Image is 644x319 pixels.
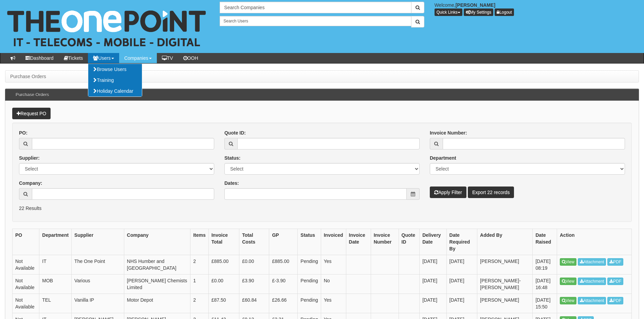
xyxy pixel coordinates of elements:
[19,180,42,187] label: Company:
[239,294,269,313] td: £60.84
[578,278,606,285] a: Attachment
[208,294,239,313] td: £87.50
[429,2,644,16] div: Welcome,
[224,155,240,161] label: Status:
[12,108,51,119] a: Request PO
[298,255,321,274] td: Pending
[208,255,239,274] td: £885.00
[321,255,346,274] td: Yes
[124,255,190,274] td: NHS Humber and [GEOGRAPHIC_DATA]
[435,8,462,16] button: Quick Links
[13,274,39,294] td: Not Available
[560,297,576,304] a: View
[464,8,494,16] a: My Settings
[13,255,39,274] td: Not Available
[39,274,72,294] td: MOB
[477,294,533,313] td: [PERSON_NAME]
[607,258,623,266] a: PDF
[298,294,321,313] td: Pending
[269,294,298,313] td: £26.66
[88,86,142,96] a: Holiday Calendar
[239,229,269,255] th: Total Costs
[446,274,477,294] td: [DATE]
[190,294,209,313] td: 2
[88,64,142,75] a: Browse Users
[119,53,157,63] a: Companies
[560,258,576,266] a: View
[39,229,72,255] th: Department
[19,129,27,136] label: PO:
[298,229,321,255] th: Status
[19,155,40,161] label: Supplier:
[88,53,119,63] a: Users
[208,274,239,294] td: £0.00
[239,274,269,294] td: £3.90
[533,255,557,274] td: [DATE] 08:19
[124,274,190,294] td: [PERSON_NAME] Chemists Limited
[477,274,533,294] td: [PERSON_NAME]-[PERSON_NAME]
[430,129,467,136] label: Invoice Number:
[269,229,298,255] th: GP
[371,229,399,255] th: Invoice Number
[124,229,190,255] th: Company
[430,155,456,161] label: Department
[72,229,124,255] th: Supplier
[178,53,203,63] a: OOH
[578,258,606,266] a: Attachment
[399,229,420,255] th: Quote ID
[239,255,269,274] td: £0.00
[10,73,46,80] li: Purchase Orders
[20,53,59,63] a: Dashboard
[495,8,514,16] a: Logout
[607,278,623,285] a: PDF
[420,294,446,313] td: [DATE]
[220,16,411,26] input: Search Users
[269,255,298,274] td: £885.00
[446,229,477,255] th: Date Required By
[560,278,576,285] a: View
[321,229,346,255] th: Invoiced
[157,53,178,63] a: TV
[420,255,446,274] td: [DATE]
[446,294,477,313] td: [DATE]
[346,229,371,255] th: Invoice Date
[39,294,72,313] td: TEL
[578,297,606,304] a: Attachment
[59,53,88,63] a: Tickets
[269,274,298,294] td: £-3.90
[557,229,632,255] th: Action
[533,294,557,313] td: [DATE] 15:50
[13,294,39,313] td: Not Available
[224,180,239,187] label: Dates:
[224,129,246,136] label: Quote ID:
[72,255,124,274] td: The One Point
[420,229,446,255] th: Delivery Date
[72,294,124,313] td: Vanilla IP
[190,255,209,274] td: 2
[19,205,625,212] p: 22 Results
[321,274,346,294] td: No
[208,229,239,255] th: Invoice Total
[220,2,411,13] input: Search Companies
[190,274,209,294] td: 1
[533,229,557,255] th: Date Raised
[446,255,477,274] td: [DATE]
[607,297,623,304] a: PDF
[430,187,466,198] button: Apply Filter
[12,89,52,101] h3: Purchase Orders
[190,229,209,255] th: Items
[468,187,514,198] a: Export 22 records
[39,255,72,274] td: IT
[533,274,557,294] td: [DATE] 16:48
[477,229,533,255] th: Added By
[456,2,495,8] b: [PERSON_NAME]
[420,274,446,294] td: [DATE]
[477,255,533,274] td: [PERSON_NAME]
[298,274,321,294] td: Pending
[124,294,190,313] td: Motor Depot
[13,229,39,255] th: PO
[321,294,346,313] td: Yes
[88,75,142,86] a: Training
[72,274,124,294] td: Various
